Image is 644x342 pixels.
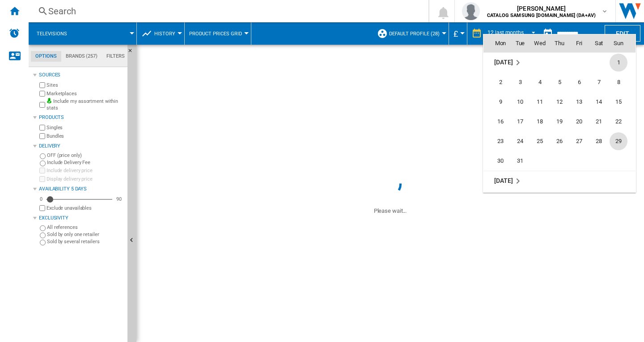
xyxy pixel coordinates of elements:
td: Saturday December 14 2024 [589,92,609,112]
td: December 2024 [483,52,550,72]
td: Sunday December 15 2024 [609,92,636,112]
td: Thursday December 5 2024 [550,72,569,92]
tr: Week 2 [483,72,636,92]
td: Monday December 9 2024 [483,92,510,112]
span: 26 [551,132,568,150]
span: 15 [610,93,627,111]
td: January 2025 [483,171,636,191]
td: Thursday December 12 2024 [550,92,569,112]
span: 21 [590,113,608,131]
td: Monday December 30 2024 [483,151,510,171]
span: 5 [551,73,568,91]
span: 17 [511,113,529,131]
span: 16 [491,113,509,131]
span: 29 [610,132,627,150]
td: Monday December 23 2024 [483,131,510,151]
td: Sunday December 8 2024 [609,72,636,92]
td: Wednesday December 4 2024 [530,72,550,92]
span: 30 [491,152,509,170]
th: Tue [510,34,530,52]
span: 2 [491,73,509,91]
span: 20 [570,113,588,131]
td: Monday December 2 2024 [483,72,510,92]
tr: Week 1 [483,52,636,72]
td: Tuesday December 31 2024 [510,151,530,171]
span: 9 [491,93,509,111]
td: Saturday December 28 2024 [589,131,609,151]
tr: Week 4 [483,112,636,131]
span: 8 [610,73,627,91]
span: 13 [570,93,588,111]
th: Sun [609,34,636,52]
td: Sunday December 1 2024 [609,52,636,72]
span: 10 [511,93,529,111]
span: 14 [590,93,608,111]
td: Tuesday December 10 2024 [510,92,530,112]
td: Wednesday December 11 2024 [530,92,550,112]
tr: Week 6 [483,151,636,171]
td: Monday December 16 2024 [483,112,510,131]
td: Saturday December 7 2024 [589,72,609,92]
span: 4 [531,73,549,91]
th: Mon [483,34,510,52]
td: Tuesday December 17 2024 [510,112,530,131]
span: 7 [590,73,608,91]
td: Sunday December 29 2024 [609,131,636,151]
th: Wed [530,34,550,52]
span: 18 [531,113,549,131]
td: Friday December 6 2024 [569,72,589,92]
th: Fri [569,34,589,52]
md-calendar: Calendar [483,34,636,192]
span: 27 [570,132,588,150]
td: Sunday December 22 2024 [609,112,636,131]
td: Wednesday December 25 2024 [530,131,550,151]
td: Thursday December 26 2024 [550,131,569,151]
span: [DATE] [494,59,513,66]
tr: Week undefined [483,171,636,191]
span: 1 [610,54,627,72]
td: Tuesday December 24 2024 [510,131,530,151]
span: 24 [511,132,529,150]
tr: Week 5 [483,131,636,151]
td: Saturday December 21 2024 [589,112,609,131]
span: [DATE] [494,177,513,184]
span: 6 [570,73,588,91]
span: 3 [511,73,529,91]
th: Sat [589,34,609,52]
td: Friday December 27 2024 [569,131,589,151]
span: 19 [551,113,568,131]
tr: Week 3 [483,92,636,112]
span: 23 [491,132,509,150]
td: Wednesday December 18 2024 [530,112,550,131]
span: 25 [531,132,549,150]
span: 28 [590,132,608,150]
span: 31 [511,152,529,170]
span: 12 [551,93,568,111]
td: Tuesday December 3 2024 [510,72,530,92]
span: 22 [610,113,627,131]
th: Thu [550,34,569,52]
td: Thursday December 19 2024 [550,112,569,131]
td: Friday December 13 2024 [569,92,589,112]
td: Friday December 20 2024 [569,112,589,131]
span: 11 [531,93,549,111]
